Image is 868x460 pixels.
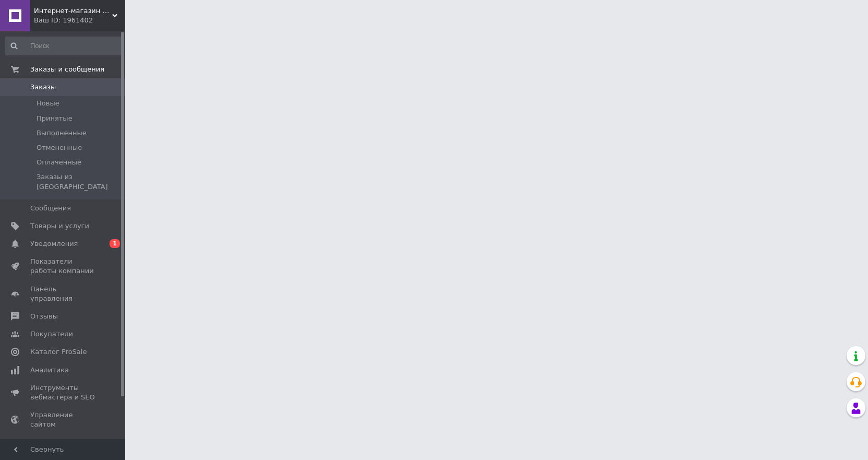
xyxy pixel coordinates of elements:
span: Панель управления [30,285,97,303]
span: Новые [37,99,59,108]
span: 1 [110,239,120,248]
div: Ваш ID: 1961402 [34,16,125,25]
span: Выполненные [37,128,87,138]
span: Покупатели [30,329,73,339]
span: Товары и услуги [30,221,89,231]
input: Поиск [5,37,123,55]
span: Заказы из [GEOGRAPHIC_DATA] [37,172,122,191]
span: Инструменты вебмастера и SEO [30,383,97,402]
span: Интернет-магазин подарков Present4you [34,6,112,16]
span: Отмененные [37,143,82,152]
span: Уведомления [30,239,78,249]
span: Принятые [37,114,73,123]
span: Заказы [30,82,56,92]
span: Оплаченные [37,158,81,167]
span: Заказы и сообщения [30,65,104,74]
span: Отзывы [30,312,58,321]
span: Аналитика [30,365,69,375]
span: Показатели работы компании [30,257,97,276]
span: Кошелек компании [30,438,97,457]
span: Управление сайтом [30,410,97,429]
span: Каталог ProSale [30,347,87,357]
span: Сообщения [30,204,71,213]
